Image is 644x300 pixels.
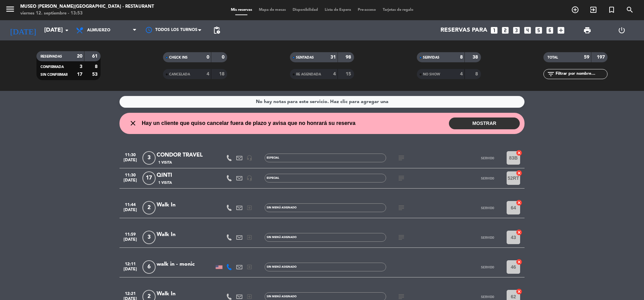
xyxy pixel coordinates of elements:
strong: 8 [475,72,479,76]
input: Filtrar por nombre... [555,70,607,78]
span: 1 Visita [158,180,172,186]
span: Especial [267,177,279,179]
span: Disponibilidad [289,8,321,12]
i: exit_to_app [246,205,252,211]
span: Reservas para [440,27,487,34]
i: close [129,119,137,127]
span: 11:30 [122,171,139,178]
strong: 98 [346,55,352,60]
strong: 4 [333,72,336,76]
span: SERVIDO [481,265,494,269]
span: 11:30 [122,151,139,158]
i: exit_to_app [589,6,597,14]
i: arrow_drop_down [63,26,71,34]
i: cancel [516,199,522,206]
i: looks_5 [534,26,543,35]
span: CANCELADA [169,73,190,76]
i: looks_3 [512,26,521,35]
span: Mis reservas [227,8,256,12]
span: SERVIDO [481,295,494,299]
strong: 61 [92,54,99,59]
span: CONFIRMADA [41,65,64,69]
span: RESERVADAS [41,55,62,58]
button: SERVIDO [471,231,504,244]
strong: 17 [77,72,82,77]
i: power_settings_new [618,26,626,34]
span: SENTADAS [296,56,314,59]
span: pending_actions [213,26,221,34]
strong: 197 [597,55,606,60]
button: SERVIDO [471,151,504,165]
span: 3 [142,151,156,165]
span: [DATE] [122,178,139,186]
strong: 20 [77,54,82,59]
span: SERVIDO [481,176,494,180]
span: Especial [267,157,279,159]
strong: 31 [330,55,336,60]
i: looks_one [490,26,499,35]
div: Walk In [157,230,214,239]
span: Sin menú asignado [267,236,297,239]
i: cancel [516,229,522,236]
i: exit_to_app [246,264,252,270]
strong: 59 [584,55,589,60]
strong: 53 [92,72,99,77]
i: filter_list [547,70,555,78]
i: subject [397,233,405,241]
span: 1 Visita [158,160,172,165]
div: QINTI [157,171,214,180]
span: 12:11 [122,260,139,267]
i: cancel [516,149,522,156]
span: Tarjetas de regalo [379,8,417,12]
strong: 3 [80,64,82,69]
strong: 18 [219,72,226,76]
div: Walk In [157,290,214,298]
i: headset_mic [246,175,252,181]
span: print [583,26,591,34]
button: SERVIDO [471,171,504,185]
i: turned_in_not [608,6,616,14]
span: Mapa de mesas [256,8,289,12]
button: SERVIDO [471,260,504,274]
span: 11:59 [122,230,139,238]
span: Sin menú asignado [267,206,297,209]
strong: 15 [346,72,352,76]
span: 6 [142,260,156,274]
span: [DATE] [122,267,139,275]
div: No hay notas para este servicio. Haz clic para agregar una [256,98,388,106]
span: 12:21 [122,289,139,297]
i: looks_6 [545,26,554,35]
i: looks_4 [523,26,532,35]
div: Walk In [157,201,214,209]
i: subject [397,204,405,212]
strong: 8 [460,55,463,60]
strong: 4 [460,72,463,76]
span: 17 [142,171,156,185]
button: menu [5,4,15,16]
i: subject [397,154,405,162]
span: SIN CONFIRMAR [41,73,68,76]
i: exit_to_app [246,234,252,240]
i: exit_to_app [246,294,252,300]
button: SERVIDO [471,201,504,214]
span: Lista de Espera [321,8,354,12]
span: Almuerzo [87,28,110,33]
button: MOSTRAR [449,118,520,129]
i: add_box [557,26,565,35]
span: Hay un cliente que quiso cancelar fuera de plazo y avisa que no honrará su reserva [142,119,355,128]
i: cancel [516,288,522,295]
span: 3 [142,231,156,244]
span: TOTAL [547,56,558,59]
i: looks_two [501,26,510,35]
div: viernes 12. septiembre - 13:53 [20,10,154,17]
i: cancel [516,259,522,265]
strong: 38 [473,55,479,60]
div: walk in - monic [157,260,214,269]
div: CONDOR TRAVEL [157,151,214,160]
span: Pre-acceso [354,8,379,12]
span: RE AGENDADA [296,73,321,76]
i: headset_mic [246,155,252,161]
i: menu [5,4,15,14]
i: subject [397,174,405,182]
i: [DATE] [5,23,41,38]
